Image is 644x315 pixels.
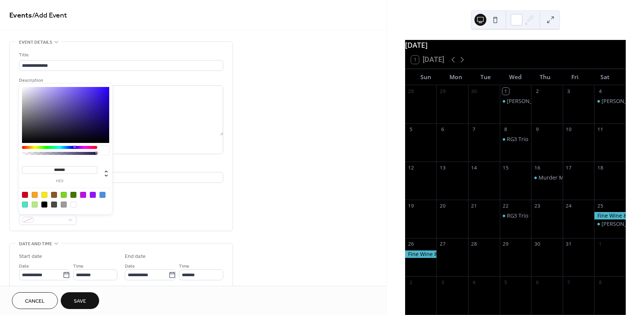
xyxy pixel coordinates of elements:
div: #000000 [41,202,47,208]
div: 14 [471,164,477,171]
div: #FFFFFF [70,202,76,208]
div: RG3 Trio [507,135,528,143]
div: [PERSON_NAME] [602,220,644,228]
label: hex [22,179,97,183]
div: #50E3C2 [22,202,28,208]
div: [DATE] [405,40,626,51]
div: 1 [502,88,509,94]
div: #9B9B9B [61,202,67,208]
div: 12 [408,164,414,171]
div: 30 [471,88,477,94]
div: #7ED321 [61,192,67,198]
div: 13 [439,164,446,171]
div: 3 [565,88,572,94]
div: Fine Wine & Fine Dinning [405,250,437,258]
div: 11 [597,126,604,133]
div: Murder Mystery Dinner – An evening of suspense, intrigue, and exquisite dining (21+) [531,174,563,181]
div: Title [19,51,222,59]
div: 4 [471,279,477,286]
div: End date [125,253,146,261]
div: 4 [597,88,604,94]
div: #9013FE [90,192,96,198]
div: 3 [439,279,446,286]
div: 6 [439,126,446,133]
div: #B8E986 [32,202,38,208]
div: RG3 Trio [507,212,528,219]
div: 31 [565,241,572,247]
div: 25 [597,203,604,209]
div: Wed [501,69,530,85]
div: #D0021B [22,192,28,198]
div: #F8E71C [41,192,47,198]
div: 8 [502,126,509,133]
div: #417505 [70,192,76,198]
div: [PERSON_NAME] [602,97,644,105]
div: 6 [534,279,540,286]
div: Melissa Corona [500,97,531,105]
div: #8B572A [51,192,57,198]
div: Thu [530,69,560,85]
div: 24 [565,203,572,209]
div: 5 [502,279,509,286]
div: 30 [534,241,540,247]
div: #F5A623 [32,192,38,198]
div: 18 [597,164,604,171]
span: / Add Event [32,8,67,23]
div: 10 [565,126,572,133]
span: Date [125,262,135,270]
div: 2 [408,279,414,286]
span: Date [19,262,29,270]
div: 27 [439,241,446,247]
div: Mon [441,69,471,85]
div: 9 [534,126,540,133]
div: Sun [411,69,441,85]
div: Fine Wine & Fine Dinning [594,212,626,219]
span: Event details [19,38,52,46]
div: Fri [560,69,590,85]
span: Save [74,297,86,305]
div: 23 [534,203,540,209]
div: 17 [565,164,572,171]
div: 21 [471,203,477,209]
div: Sat [590,69,620,85]
div: #4A90E2 [100,192,105,198]
button: Save [61,292,99,309]
div: #BD10E0 [80,192,86,198]
div: Description [19,77,222,84]
span: Time [179,262,189,270]
div: 28 [408,88,414,94]
div: 5 [408,126,414,133]
div: 29 [439,88,446,94]
div: 26 [408,241,414,247]
div: 8 [597,279,604,286]
div: 28 [471,241,477,247]
div: 29 [502,241,509,247]
div: 19 [408,203,414,209]
div: 7 [565,279,572,286]
div: Tue [471,69,501,85]
div: 20 [439,203,446,209]
span: Cancel [25,297,45,305]
div: RG3 Trio [500,135,531,143]
button: Cancel [12,292,58,309]
div: Start date [19,253,42,261]
div: Joe Mazzaferro [594,97,626,105]
div: 16 [534,164,540,171]
div: [PERSON_NAME] [507,97,549,105]
div: 2 [534,88,540,94]
span: Date and time [19,240,52,248]
div: 1 [597,241,604,247]
span: Time [73,262,83,270]
div: 7 [471,126,477,133]
div: Sean Britt [594,220,626,228]
div: 22 [502,203,509,209]
div: RG3 Trio [500,212,531,219]
div: Location [19,163,222,171]
div: #4A4A4A [51,202,57,208]
a: Events [9,8,32,23]
div: 15 [502,164,509,171]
